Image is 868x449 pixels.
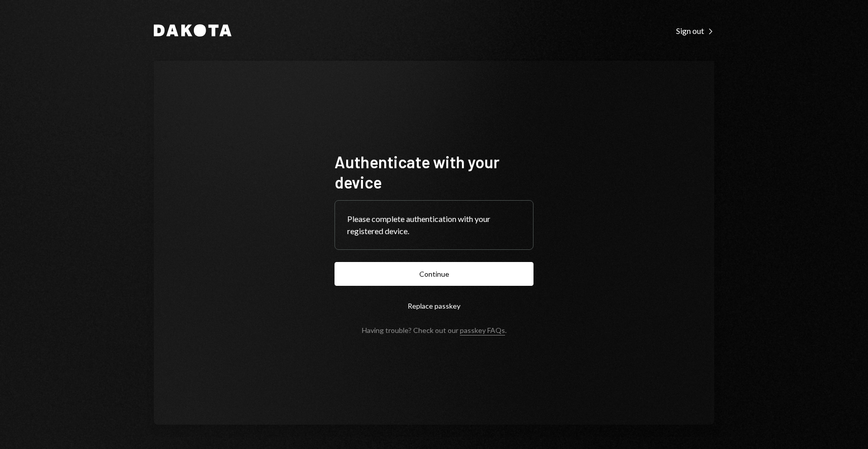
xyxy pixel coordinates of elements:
[335,294,533,318] button: Replace passkey
[460,326,505,335] a: passkey FAQs
[362,326,507,334] div: Having trouble? Check out our .
[676,25,714,36] a: Sign out
[335,262,533,286] button: Continue
[676,26,714,36] div: Sign out
[347,213,521,237] div: Please complete authentication with your registered device.
[335,152,533,192] h1: Authenticate with your device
